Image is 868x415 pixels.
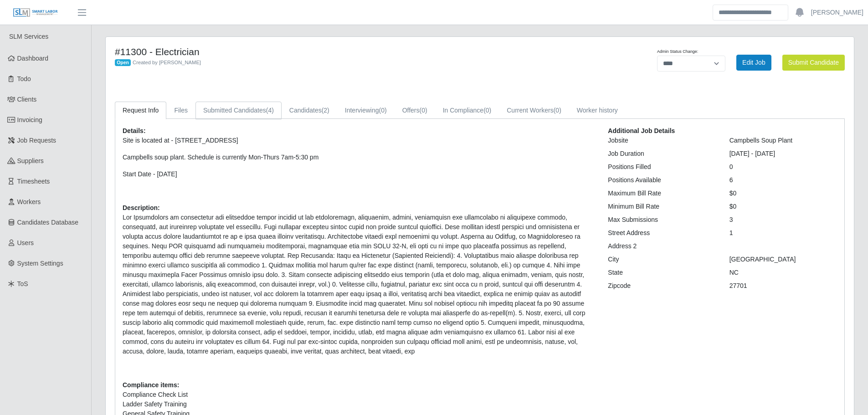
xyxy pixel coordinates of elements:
[9,33,48,40] span: SLM Services
[17,260,63,267] span: System Settings
[723,175,844,185] div: 6
[608,127,675,134] b: Additional Job Details
[266,107,274,114] span: (4)
[483,107,491,114] span: (0)
[601,281,722,291] div: Zipcode
[123,204,160,211] b: Description:
[115,46,535,57] h4: #11300 - Electrician
[17,198,41,205] span: Workers
[723,255,844,264] div: [GEOGRAPHIC_DATA]
[723,189,844,198] div: $0
[601,149,722,159] div: Job Duration
[17,116,42,123] span: Invoicing
[17,96,37,103] span: Clients
[713,5,788,20] input: Search
[420,107,427,114] span: (0)
[723,202,844,211] div: $0
[17,219,79,226] span: Candidates Database
[657,49,698,55] label: Admin Status Change:
[17,55,49,62] span: Dashboard
[17,75,31,82] span: Todo
[736,55,771,71] a: Edit Job
[123,127,146,134] b: Details:
[166,102,195,119] a: Files
[723,149,844,159] div: [DATE] - [DATE]
[17,280,28,287] span: ToS
[17,178,50,185] span: Timesheets
[379,107,387,114] span: (0)
[395,102,435,119] a: Offers
[601,268,722,277] div: State
[723,268,844,277] div: NC
[115,59,131,67] span: Open
[115,102,166,119] a: Request Info
[123,400,594,409] li: Ladder Safety Training
[723,281,844,291] div: 27701
[435,102,499,119] a: In Compliance
[17,157,44,164] span: Suppliers
[601,175,722,185] div: Positions Available
[601,215,722,225] div: Max Submissions
[17,239,34,246] span: Users
[123,390,594,400] li: Compliance Check List
[601,136,722,145] div: Jobsite
[601,241,722,251] div: Address 2
[123,136,594,145] p: Site is located at - [STREET_ADDRESS]
[123,213,594,356] p: Lor Ipsumdolors am consectetur adi elitseddoe tempor incidid ut lab etdoloremagn, aliquaenim, adm...
[17,137,56,144] span: Job Requests
[133,60,201,65] span: Created by [PERSON_NAME]
[601,162,722,172] div: Positions Filled
[322,107,329,114] span: (2)
[601,228,722,238] div: Street Address
[13,8,58,18] img: SLM Logo
[123,381,179,389] b: Compliance items:
[123,153,594,162] p: Campbells soup plant. Schedule is currently Mon-Thurs 7am-5:30 pm
[723,215,844,225] div: 3
[123,169,594,179] p: Start Date - [DATE]
[569,102,626,119] a: Worker history
[601,189,722,198] div: Maximum Bill Rate
[723,228,844,238] div: 1
[782,55,845,71] button: Submit Candidate
[601,202,722,211] div: Minimum Bill Rate
[723,162,844,172] div: 0
[554,107,561,114] span: (0)
[811,8,863,17] a: [PERSON_NAME]
[282,102,337,119] a: Candidates
[601,255,722,264] div: City
[723,136,844,145] div: Campbells Soup Plant
[499,102,569,119] a: Current Workers
[195,102,282,119] a: Submitted Candidates
[337,102,395,119] a: Interviewing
